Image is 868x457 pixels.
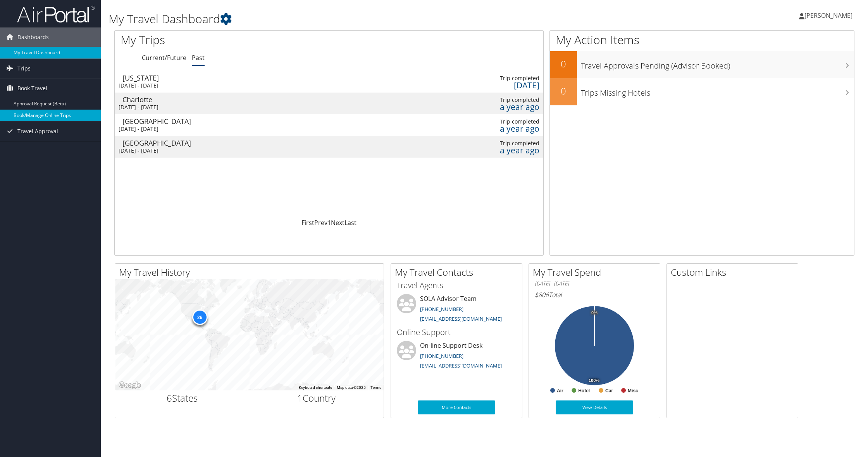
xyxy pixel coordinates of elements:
span: 1 [297,392,303,404]
a: 0Travel Approvals Pending (Advisor Booked) [550,51,854,78]
text: Air [557,388,563,393]
li: SOLA Advisor Team [393,294,520,326]
span: Dashboards [17,27,49,47]
h6: Total [535,290,654,299]
div: Trip completed [440,118,539,125]
a: [PERSON_NAME] [799,4,860,27]
a: [PHONE_NUMBER] [420,306,463,313]
div: a year ago [440,103,539,110]
text: Hotel [578,388,590,393]
div: Trip completed [440,140,539,147]
span: Map data ©2025 [337,385,366,390]
span: $806 [535,290,549,299]
div: 26 [192,309,207,325]
h2: 0 [550,57,577,70]
div: Charlotte [122,96,222,103]
a: [PHONE_NUMBER] [420,352,463,359]
img: airportal-logo.png [17,5,95,23]
h2: My Travel Contacts [395,266,522,279]
div: [GEOGRAPHIC_DATA] [122,139,222,146]
span: Travel Approval [17,122,58,141]
a: Past [192,53,205,62]
div: [DATE] - [DATE] [119,82,218,89]
span: 6 [167,392,172,404]
h2: Country [255,392,378,405]
h2: Custom Links [671,266,798,279]
h1: My Trips [121,32,359,48]
tspan: 100% [589,378,599,383]
h1: My Travel Dashboard [108,11,610,27]
h2: States [121,392,244,405]
div: Trip completed [440,96,539,103]
a: Last [344,218,356,227]
div: a year ago [440,125,539,132]
a: 1 [327,218,331,227]
a: More Contacts [418,400,495,414]
h3: Travel Approvals Pending (Advisor Booked) [581,57,854,71]
h3: Trips Missing Hotels [581,84,854,98]
span: Trips [17,59,31,78]
h6: [DATE] - [DATE] [535,280,654,287]
a: First [301,218,314,227]
a: View Details [556,400,633,414]
div: Trip completed [440,75,539,82]
h2: 0 [550,84,577,98]
div: [GEOGRAPHIC_DATA] [122,118,222,125]
a: [EMAIL_ADDRESS][DOMAIN_NAME] [420,362,502,369]
img: Google [117,380,143,390]
h2: My Travel Spend [533,266,660,279]
span: Book Travel [17,79,47,98]
a: Open this area in Google Maps (opens a new window) [117,380,143,390]
a: Current/Future [142,53,186,62]
div: [DATE] - [DATE] [119,147,218,154]
tspan: 0% [591,311,598,315]
h1: My Action Items [550,32,854,48]
text: Misc [628,388,638,393]
a: Terms (opens in new tab) [370,385,381,390]
button: Keyboard shortcuts [299,385,332,390]
div: [DATE] [440,82,539,89]
li: On-line Support Desk [393,341,520,373]
div: [US_STATE] [122,74,222,81]
a: 0Trips Missing Hotels [550,78,854,105]
h3: Online Support [397,327,516,338]
h3: Travel Agents [397,280,516,291]
span: [PERSON_NAME] [804,11,852,20]
div: [DATE] - [DATE] [119,104,218,111]
div: [DATE] - [DATE] [119,125,218,132]
div: a year ago [440,147,539,154]
text: Car [605,388,613,393]
h2: My Travel History [119,266,384,279]
a: [EMAIL_ADDRESS][DOMAIN_NAME] [420,315,502,322]
a: Next [331,218,344,227]
a: Prev [314,218,327,227]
